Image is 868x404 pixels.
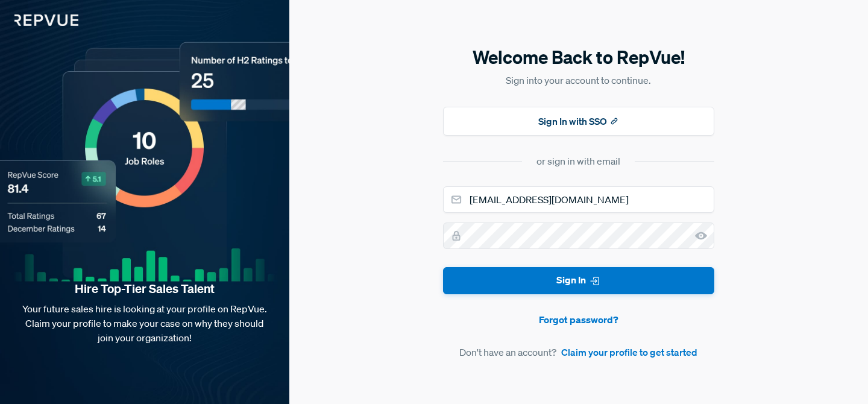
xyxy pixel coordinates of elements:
button: Sign In [443,267,714,294]
button: Sign In with SSO [443,107,714,136]
a: Forgot password? [443,312,714,327]
a: Claim your profile to get started [561,345,697,359]
article: Don't have an account? [443,345,714,359]
div: or sign in with email [536,154,620,168]
h5: Welcome Back to RepVue! [443,45,714,70]
p: Sign into your account to continue. [443,73,714,87]
strong: Hire Top-Tier Sales Talent [19,281,270,297]
p: Your future sales hire is looking at your profile on RepVue. Claim your profile to make your case... [19,301,270,345]
input: Email address [443,186,714,213]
